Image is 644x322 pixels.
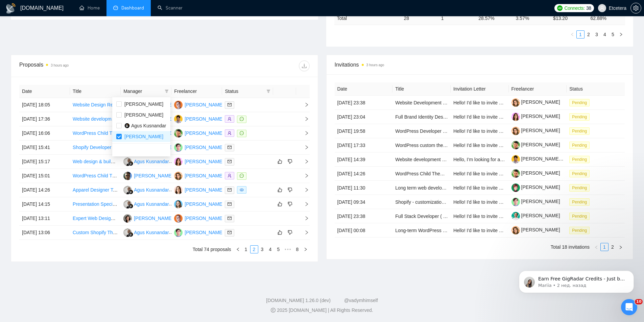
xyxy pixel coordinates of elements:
[128,161,133,166] img: gigradar-bm.png
[395,171,521,176] a: WordPress Child Theme Analysis & Malware-Free Migration
[569,142,592,148] a: Pending
[267,246,274,253] a: 4
[569,100,592,105] a: Pending
[511,155,520,164] img: c13tYrjklLgqS2pDaiholVXib-GgrB5rzajeFVbCThXzSo-wfyjihEZsXX34R16gOX
[240,188,244,192] span: eye
[174,228,183,237] img: DM
[299,117,309,121] span: right
[185,215,223,222] div: [PERSON_NAME]
[228,103,232,107] span: mail
[131,123,166,128] span: Agus Kusnandar
[228,117,232,121] span: user-add
[585,30,593,39] li: 2
[73,130,198,136] a: WordPress Child Theme Analysis & Malware-Free Migration
[401,11,438,25] td: 28
[240,131,244,135] span: message
[344,298,378,303] a: @vadymhimself
[294,246,301,253] a: 8
[392,124,451,138] td: WordPress Developer for Multiple Websites
[283,245,293,253] li: Next 5 Pages
[123,200,132,208] img: AK
[557,5,563,11] img: upwork-logo.png
[266,298,331,303] a: [DOMAIN_NAME] 1.26.0 (dev)
[569,184,590,192] span: Pending
[511,198,520,206] img: c1WxvaZJbEkjYskB_NLkd46d563zNhCYqpob2QYOt_ABmdev5F_TzxK5jj4umUDMAG
[174,157,183,166] img: PD
[395,185,584,191] a: Long term web developer for [US_STATE] Based company now in [GEOGRAPHIC_DATA]
[630,5,641,11] a: setting
[299,63,309,69] span: download
[123,158,169,164] a: AKAgus Kusnandar
[70,212,121,226] td: Expert Web Designer for Cancer Wellness Retreat Website Redesign
[569,128,592,133] a: Pending
[70,98,121,112] td: Website Design Rework Needed
[511,141,520,149] img: c1H5j4uuwRoiYYBPUc0TtXcw2dMxy5fGUeEXcoyQTo85fuH37bAwWfg3xyvaZyZkb6
[395,114,496,120] a: Full Brand Identity Design for Upcoming Launch
[392,167,451,181] td: WordPress Child Theme Analysis & Malware-Free Migration
[593,30,601,39] li: 3
[569,185,592,190] a: Pending
[123,88,162,95] span: Manager
[134,200,169,208] div: Agus Kusnandar
[113,5,118,10] span: dashboard
[334,11,401,25] td: Total
[174,229,223,235] a: DM[PERSON_NAME]
[70,169,121,183] td: WordPress Child Theme Analysis & Malware-Free Migration
[635,299,643,304] span: 10
[395,199,490,205] a: Shopify - customization in the Impulse theme
[511,98,520,107] img: c1b9JySzac4x4dgsEyqnJHkcyMhtwYhRX20trAqcVMGYnIMrxZHAKhfppX9twvsE1T
[286,157,294,166] button: dislike
[335,223,393,238] td: [DATE] 00:08
[392,181,451,195] td: Long term web developer for New York Based company now in Dubai
[242,246,250,253] a: 1
[617,30,625,39] li: Next Page
[288,230,292,235] span: dislike
[299,102,309,107] span: right
[174,101,183,109] img: AL
[335,167,393,181] td: [DATE] 14:26
[73,187,199,193] a: Apparel Designer Tech Pack: Size Chart, Labels & Hang Tag
[124,101,163,107] span: [PERSON_NAME]
[278,159,282,164] span: like
[228,230,232,234] span: mail
[228,202,232,206] span: mail
[511,170,560,176] a: [PERSON_NAME]
[619,32,623,36] span: right
[395,157,516,162] a: Website development for new Swiss weight loss business
[609,243,616,251] a: 2
[288,201,292,207] span: dislike
[588,11,625,25] td: 62.88 %
[275,246,282,253] a: 5
[609,243,617,251] li: 2
[395,128,486,134] a: WordPress Developer for Multiple Websites
[225,88,263,95] span: Status
[276,157,284,166] button: like
[509,82,567,96] th: Freelancer
[630,3,641,14] button: setting
[5,3,16,14] img: logo
[286,186,294,194] button: dislike
[511,142,560,147] a: [PERSON_NAME]
[70,112,121,126] td: Website development for new Swiss weight loss business
[286,228,294,237] button: dislike
[29,26,117,32] p: Message from Mariia, sent 2 нед. назад
[123,215,173,221] a: TT[PERSON_NAME]
[19,126,70,141] td: [DATE] 16:06
[123,157,132,166] img: AK
[302,245,310,253] li: Next Page
[73,145,170,150] a: Shopify Developer to Implement Figma Design
[165,89,169,93] span: filter
[511,127,520,135] img: c1b9JySzac4x4dgsEyqnJHkcyMhtwYhRX20trAqcVMGYnIMrxZHAKhfppX9twvsE1T
[174,201,223,206] a: VY[PERSON_NAME]
[278,187,282,193] span: like
[511,169,520,178] img: c1H5j4uuwRoiYYBPUc0TtXcw2dMxy5fGUeEXcoyQTo85fuH37bAwWfg3xyvaZyZkb6
[266,89,270,93] span: filter
[299,173,309,178] span: right
[73,116,193,122] a: Website development for new Swiss weight loss business
[174,144,223,150] a: DM[PERSON_NAME]
[123,214,132,223] img: TT
[576,30,585,39] li: 1
[19,197,70,212] td: [DATE] 14:15
[609,30,617,39] li: 5
[569,199,592,204] a: Pending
